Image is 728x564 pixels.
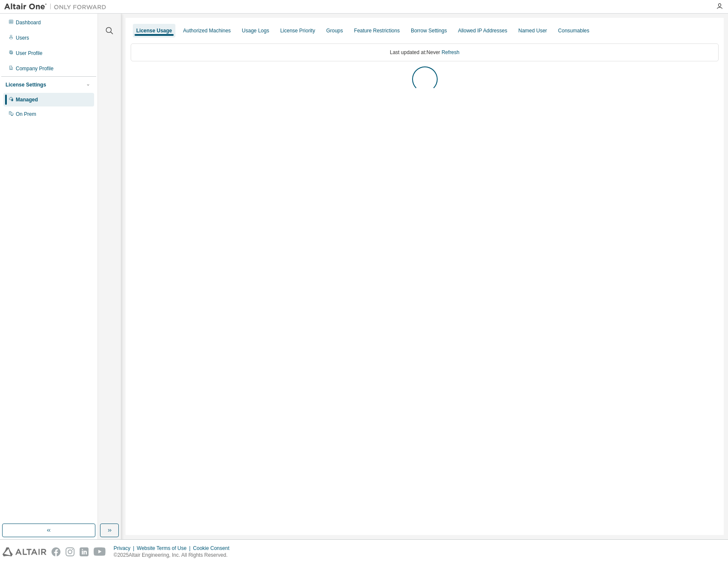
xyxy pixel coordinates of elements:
div: Groups [326,27,343,34]
div: License Priority [280,27,315,34]
a: Refresh [441,49,459,55]
div: Privacy [114,545,137,552]
div: User Profile [16,50,43,57]
div: Usage Logs [242,27,269,34]
div: Last updated at: Never [131,43,719,61]
div: Cookie Consent [193,545,234,552]
div: Dashboard [16,19,41,26]
div: Website Terms of Use [137,545,193,552]
div: Named User [518,27,547,34]
img: youtube.svg [94,547,106,556]
img: altair_logo.svg [3,547,46,556]
div: Users [16,35,29,41]
p: © 2025 Altair Engineering, Inc. All Rights Reserved. [114,552,235,559]
div: Allowed IP Addresses [458,27,507,34]
div: License Settings [6,81,46,88]
div: Feature Restrictions [354,27,400,34]
img: instagram.svg [66,547,75,556]
div: Consumables [558,27,589,34]
div: Managed [16,96,38,103]
div: Authorized Machines [183,27,231,34]
img: facebook.svg [52,547,60,556]
div: On Prem [16,111,36,118]
div: License Usage [136,27,172,34]
div: Borrow Settings [411,27,447,34]
img: Altair One [4,3,111,11]
img: linkedin.svg [80,547,89,556]
div: Company Profile [16,65,54,72]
